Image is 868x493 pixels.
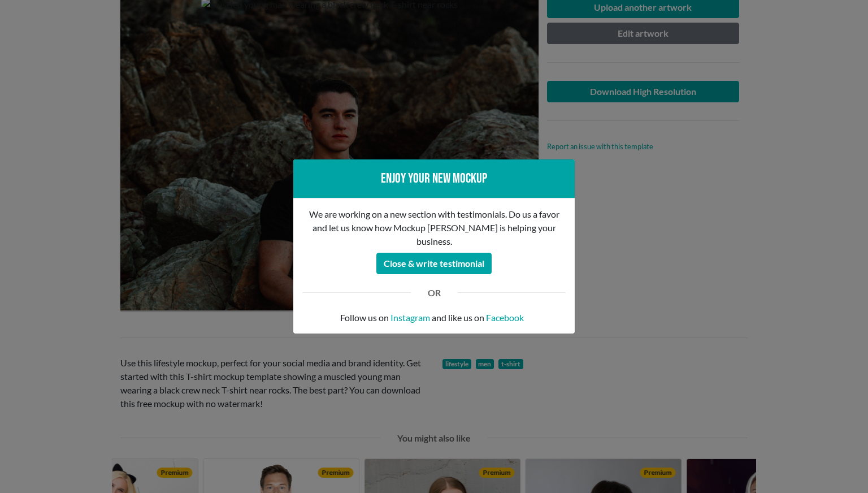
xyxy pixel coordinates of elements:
button: Close & write testimonial [376,253,492,274]
a: Instagram [390,311,430,325]
div: OR [419,286,449,300]
a: Close & write testimonial [376,254,492,265]
p: Follow us on and like us on [302,311,566,325]
a: Facebook [486,311,524,325]
p: We are working on a new section with testimonials. Do us a favor and let us know how Mockup [PERS... [302,207,566,248]
div: Enjoy your new mockup [302,168,566,189]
